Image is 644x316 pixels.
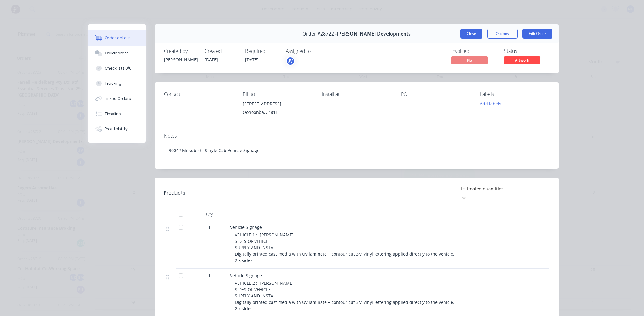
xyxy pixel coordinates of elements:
[477,100,505,108] button: Add labels
[504,56,540,66] button: Artwork
[105,81,122,86] div: Tracking
[245,48,279,54] div: Required
[105,50,129,56] div: Collaborate
[88,30,146,46] button: Order details
[164,141,549,160] div: 30042 Mitsubishi Single Cab Vehicle Signage
[243,108,312,117] div: Oonoonba, , 4811
[487,29,518,39] button: Options
[88,91,146,106] button: Linked Orders
[208,224,211,230] span: 1
[88,46,146,61] button: Collaborate
[243,100,312,108] div: [STREET_ADDRESS]
[243,100,312,119] div: [STREET_ADDRESS]Oonoonba, , 4811
[401,91,470,97] div: PO
[164,91,233,97] div: Contact
[522,29,552,39] button: Edit Order
[164,189,185,197] div: Products
[164,133,549,139] div: Notes
[286,48,346,54] div: Assigned to
[480,91,549,97] div: Labels
[88,106,146,121] button: Timeline
[208,272,211,279] span: 1
[302,31,337,37] span: Order #28722 -
[88,76,146,91] button: Tracking
[105,126,128,132] div: Profitability
[205,57,218,63] span: [DATE]
[286,56,295,66] button: JV
[451,56,488,64] span: No
[243,91,312,97] div: Bill to
[460,29,482,39] button: Close
[451,48,497,54] div: Invoiced
[235,232,454,263] span: VEHICLE 1 : [PERSON_NAME] SIDES OF VEHICLE SUPPLY AND INSTALL Digitally printed cast media with U...
[105,66,132,71] div: Checklists 0/0
[245,57,259,63] span: [DATE]
[205,48,238,54] div: Created
[105,35,131,41] div: Order details
[105,111,121,117] div: Timeline
[164,56,197,63] div: [PERSON_NAME]
[322,91,391,97] div: Install at
[105,96,131,101] div: Linked Orders
[337,31,411,37] span: [PERSON_NAME] Developments
[230,273,262,278] span: Vehicle Signage
[88,61,146,76] button: Checklists 0/0
[191,208,228,220] div: Qty
[230,224,262,230] span: Vehicle Signage
[88,121,146,137] button: Profitability
[504,48,549,54] div: Status
[164,48,197,54] div: Created by
[504,56,540,64] span: Artwork
[235,280,454,311] span: VEHICLE 2 : [PERSON_NAME] SIDES OF VEHICLE SUPPLY AND INSTALL Digitally printed cast media with U...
